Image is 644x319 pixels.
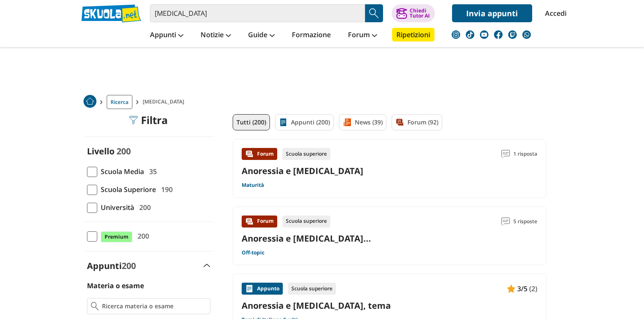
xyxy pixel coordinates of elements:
[246,28,277,43] a: Guide
[501,217,510,226] img: Commenti lettura
[501,150,510,158] img: Commenti lettura
[517,283,527,294] span: 3/5
[279,118,288,127] img: Appunti filtro contenuto
[245,217,254,226] img: Forum contenuto
[410,8,430,18] div: Chiedi Tutor AI
[343,118,351,127] img: News filtro contenuto
[242,283,283,295] div: Appunto
[87,260,136,272] label: Appunti
[134,230,149,242] span: 200
[87,145,114,157] label: Livello
[242,182,264,189] a: Maturità
[242,300,537,311] a: Anoressia e [MEDICAL_DATA], tema
[529,283,537,294] span: (2)
[513,148,537,160] span: 1 risposta
[143,95,188,109] span: [MEDICAL_DATA]
[233,114,270,130] a: Tutti (200)
[513,216,537,227] span: 5 risposte
[158,184,173,195] span: 190
[245,150,254,158] img: Forum contenuto
[242,216,277,227] div: Forum
[146,166,157,177] span: 35
[452,4,532,22] a: Invia appunti
[97,184,156,195] span: Scuola Superiore
[117,145,131,157] span: 200
[84,95,96,108] img: Home
[395,118,404,127] img: Forum filtro contenuto
[365,4,383,22] button: Search Button
[522,30,531,39] img: WhatsApp
[282,216,330,227] div: Scuola superiore
[507,284,515,293] img: Appunti contenuto
[136,202,151,213] span: 200
[392,4,435,22] button: ChiediTutor AI
[368,7,380,20] img: Cerca appunti, riassunti o versioni
[275,114,334,130] a: Appunti (200)
[148,28,186,43] a: Appunti
[198,28,233,43] a: Notizie
[508,30,517,39] img: twitch
[346,28,379,43] a: Forum
[107,95,132,109] a: Ricerca
[242,165,363,177] a: Anoressia e [MEDICAL_DATA]
[204,264,210,267] img: Apri e chiudi sezione
[101,231,132,242] span: Premium
[392,114,442,130] a: Forum (92)
[392,28,434,41] a: Ripetizioni
[452,30,460,39] img: instagram
[129,114,168,126] div: Filtra
[545,4,563,22] a: Accedi
[290,28,333,43] a: Formazione
[242,148,277,160] div: Forum
[97,166,144,177] span: Scuola Media
[288,283,336,295] div: Scuola superiore
[150,4,365,22] input: Cerca appunti, riassunti o versioni
[84,95,96,109] a: Home
[282,148,330,160] div: Scuola superiore
[97,202,134,213] span: Università
[466,30,474,39] img: tiktok
[102,302,206,310] input: Ricerca materia o esame
[129,116,138,124] img: Filtra filtri mobile
[242,249,264,256] a: Off-topic
[91,302,99,310] img: Ricerca materia o esame
[480,30,488,39] img: youtube
[494,30,503,39] img: facebook
[339,114,386,130] a: News (39)
[242,233,371,244] a: Anoressia e [MEDICAL_DATA]...
[122,260,136,272] span: 200
[245,284,254,293] img: Appunti contenuto
[87,281,144,290] label: Materia o esame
